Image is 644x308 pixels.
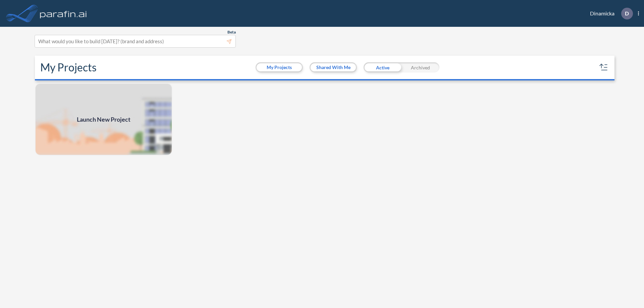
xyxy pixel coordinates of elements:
[40,61,97,74] h2: My Projects
[625,10,629,16] p: D
[401,62,439,72] div: Archived
[227,29,236,35] span: Beta
[257,63,302,71] button: My Projects
[311,63,356,71] button: Shared With Me
[77,115,130,124] span: Launch New Project
[35,83,172,156] a: Launch New Project
[598,62,609,73] button: sort
[35,83,172,156] img: add
[580,8,639,19] div: Dinamicka
[39,7,88,20] img: logo
[364,62,401,72] div: Active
